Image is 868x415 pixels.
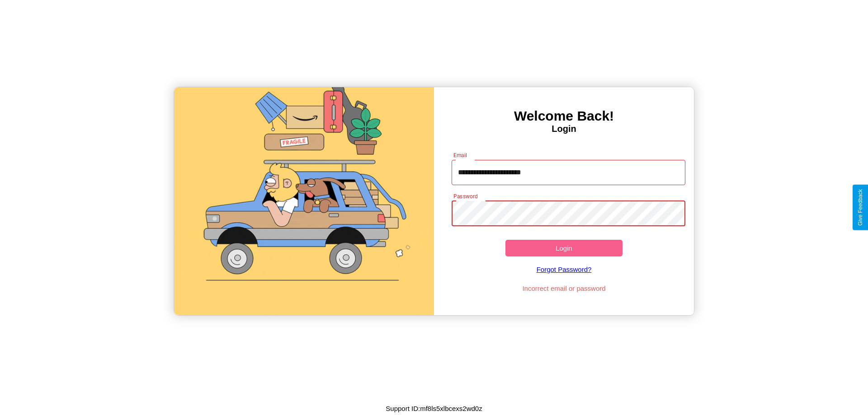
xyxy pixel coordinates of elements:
[447,282,681,294] p: Incorrect email or password
[857,189,863,226] div: Give Feedback
[434,124,694,134] h4: Login
[453,151,467,159] label: Email
[174,87,434,315] img: gif
[505,240,623,256] button: Login
[447,256,681,282] a: Forgot Password?
[434,108,694,124] h3: Welcome Back!
[453,192,477,200] label: Password
[386,402,482,415] p: Support ID: mf8ls5xlbcexs2wd0z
